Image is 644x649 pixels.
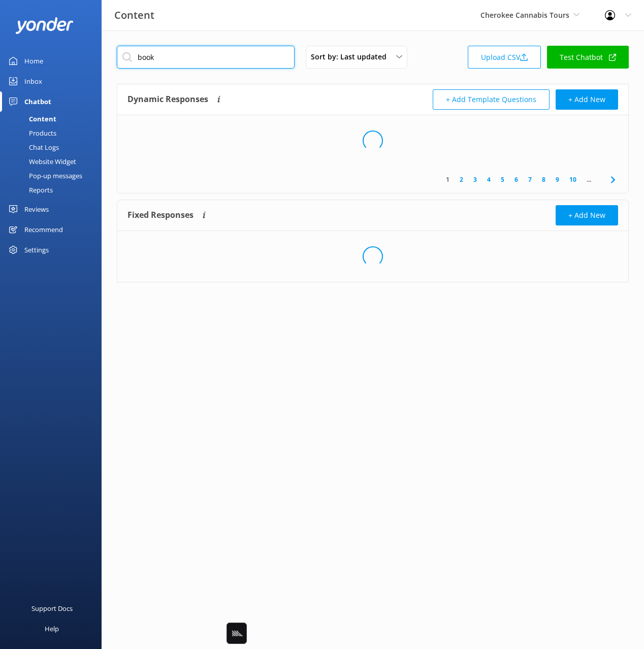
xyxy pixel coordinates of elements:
a: Upload CSV [468,46,541,69]
div: Reports [6,183,53,197]
a: Reports [6,183,102,197]
a: 8 [537,175,551,184]
h4: Fixed Responses [127,205,194,225]
a: 10 [564,175,582,184]
a: 2 [455,175,468,184]
span: ... [582,175,596,184]
a: Chat Logs [6,140,102,154]
div: Chatbot [24,91,51,112]
div: Recommend [24,219,63,240]
div: Chat Logs [6,140,59,154]
a: 9 [551,175,564,184]
span: Cherokee Cannabis Tours [480,10,569,20]
button: + Add Template Questions [433,89,550,110]
div: Products [6,126,56,140]
div: Home [24,51,43,71]
button: + Add New [556,205,618,225]
div: Support Docs [31,598,73,619]
a: 1 [441,175,455,184]
a: Pop-up messages [6,169,102,183]
img: yonder-white-logo.png [15,17,74,34]
div: Settings [24,240,49,260]
div: Website Widget [6,154,76,169]
a: Products [6,126,102,140]
a: 6 [509,175,523,184]
span: Sort by: Last updated [311,51,393,62]
a: 5 [496,175,509,184]
a: 7 [523,175,537,184]
div: Pop-up messages [6,169,82,183]
a: 4 [482,175,496,184]
input: Search all Chatbot Content [117,46,295,69]
a: 3 [468,175,482,184]
h3: Content [114,7,154,23]
h4: Dynamic Responses [127,89,208,110]
div: Content [6,112,56,126]
div: Reviews [24,199,49,219]
a: Website Widget [6,154,102,169]
div: Help [45,619,59,639]
a: Content [6,112,102,126]
div: Inbox [24,71,42,91]
a: Test Chatbot [547,46,629,69]
button: + Add New [556,89,618,110]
